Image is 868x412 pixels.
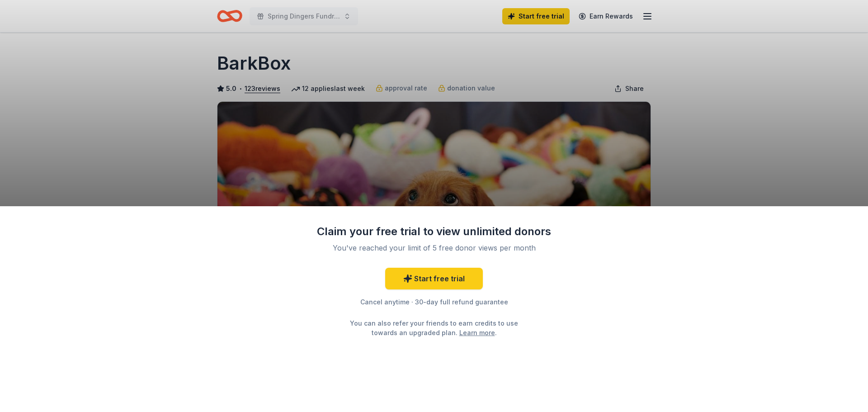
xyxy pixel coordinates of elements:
[316,297,552,308] div: Cancel anytime · 30-day full refund guarantee
[459,328,495,337] a: Learn more
[385,268,483,289] a: Start free trial
[327,242,541,253] div: You've reached your limit of 5 free donor views per month
[316,224,552,239] div: Claim your free trial to view unlimited donors
[342,318,526,337] div: You can also refer your friends to earn credits to use towards an upgraded plan. .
